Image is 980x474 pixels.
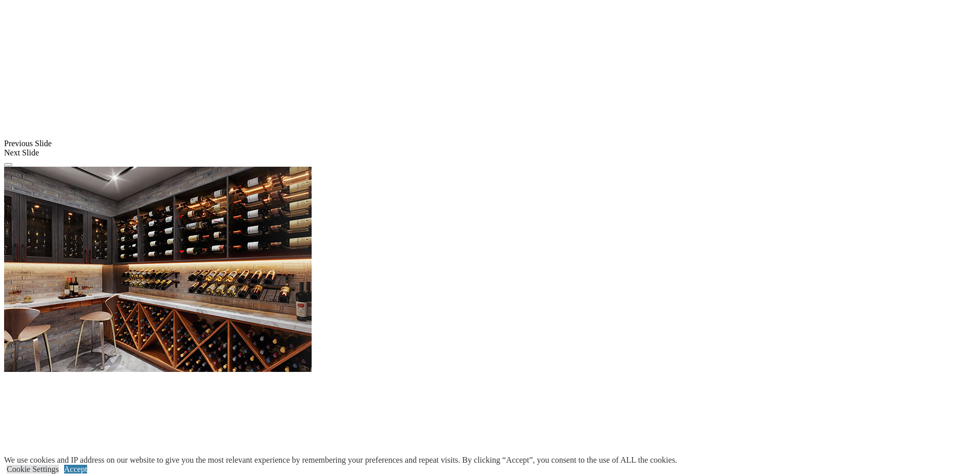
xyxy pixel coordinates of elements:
[4,167,312,372] img: Banner for mobile view
[64,465,87,473] a: Accept
[4,456,677,465] div: We use cookies and IP address on our website to give you the most relevant experience by remember...
[4,148,976,157] div: Next Slide
[7,465,59,473] a: Cookie Settings
[4,163,12,166] button: Click here to pause slide show
[4,139,976,148] div: Previous Slide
